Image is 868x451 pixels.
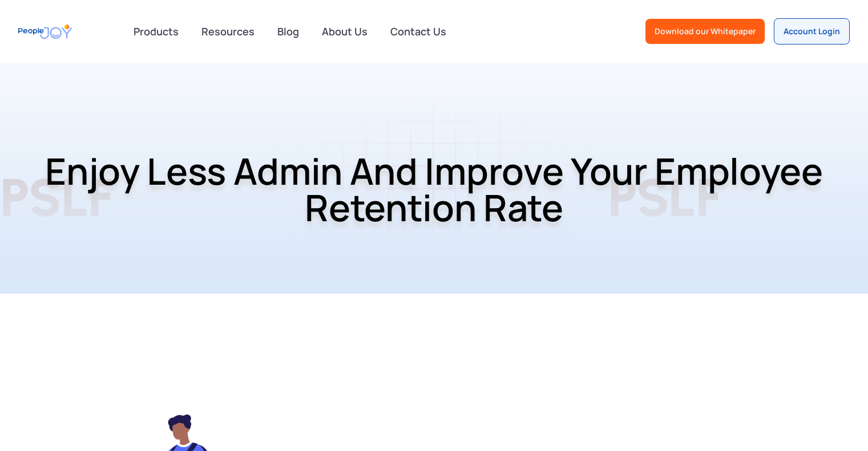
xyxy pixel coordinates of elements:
div: Products [127,20,185,43]
a: Account Login [774,18,850,44]
a: Resources [195,19,261,44]
div: Account Login [784,26,840,37]
a: home [18,19,72,44]
a: Blog [271,19,306,44]
a: Download our Whitepaper [645,19,765,44]
a: About Us [315,19,374,44]
div: Download our Whitepaper [655,26,756,37]
h1: Enjoy Less Admin and Improve Your Employee Retention Rate [12,123,857,255]
a: Contact Us [383,19,453,44]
